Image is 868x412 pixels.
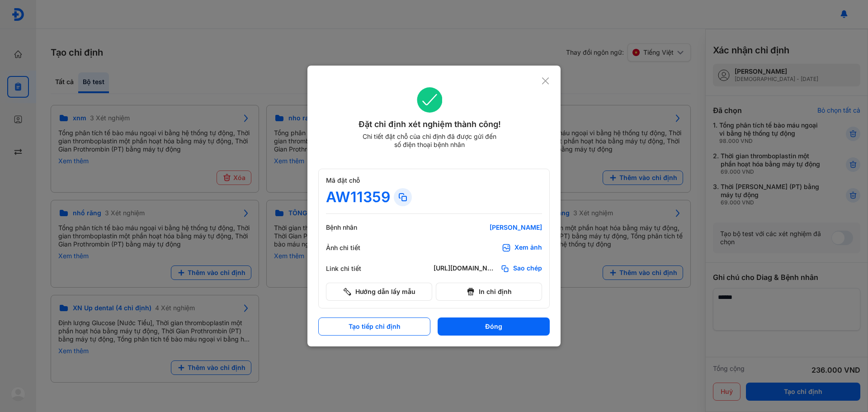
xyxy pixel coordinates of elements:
div: AW11359 [326,188,390,206]
div: Xem ảnh [514,243,542,252]
button: Đóng [438,317,550,336]
div: Đặt chỉ định xét nghiệm thành công! [318,118,541,131]
div: Chi tiết đặt chỗ của chỉ định đã được gửi đến số điện thoại bệnh nhân [359,133,500,149]
div: [PERSON_NAME] [434,223,542,232]
div: Bệnh nhân [326,223,380,232]
div: Link chi tiết [326,265,380,273]
button: In chỉ định [436,283,542,301]
div: [URL][DOMAIN_NAME] [434,264,497,273]
button: Tạo tiếp chỉ định [318,317,430,336]
div: Ảnh chi tiết [326,244,380,252]
div: Mã đặt chỗ [326,176,542,185]
button: Hướng dẫn lấy mẫu [326,283,432,301]
span: Sao chép [513,264,542,273]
